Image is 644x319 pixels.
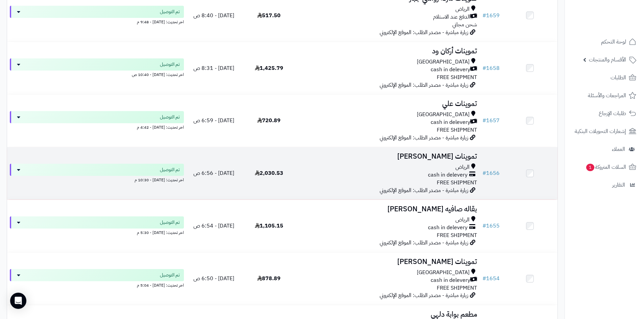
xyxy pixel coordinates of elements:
span: # [482,11,486,20]
span: الطلبات [611,73,626,82]
a: التقارير [569,177,640,193]
span: FREE SHIPMENT [437,284,477,292]
a: طلبات الإرجاع [569,105,640,122]
span: # [482,116,486,125]
span: زيارة مباشرة - مصدر الطلب: الموقع الإلكتروني [380,28,468,36]
span: تم التوصيل [160,114,180,121]
a: المراجعات والأسئلة [569,87,640,104]
a: السلات المتروكة1 [569,159,640,175]
a: العملاء [569,141,640,157]
span: المراجعات والأسئلة [588,91,626,100]
span: cash in delevery [431,118,470,126]
span: الدفع عند الاستلام [433,13,470,21]
span: 1,105.15 [255,222,283,230]
span: [DATE] - 6:54 ص [193,222,234,230]
span: تم التوصيل [160,272,180,278]
a: #1659 [482,11,500,20]
span: الرياض [455,216,470,224]
span: 1,425.79 [255,64,283,72]
a: لوحة التحكم [569,34,640,50]
span: زيارة مباشرة - مصدر الطلب: الموقع الإلكتروني [380,186,468,194]
span: # [482,64,486,72]
span: # [482,169,486,177]
span: تم التوصيل [160,219,180,226]
span: cash in delevery [428,224,468,232]
h3: تموينات [PERSON_NAME] [299,153,477,160]
span: الرياض [455,5,470,13]
h3: تموينات علي [299,100,477,108]
span: # [482,274,486,283]
span: [GEOGRAPHIC_DATA] [417,58,470,66]
span: FREE SHIPMENT [437,126,477,134]
span: 1 [586,164,594,171]
a: الطلبات [569,70,640,86]
span: FREE SHIPMENT [437,179,477,187]
span: [DATE] - 6:56 ص [193,169,234,177]
span: زيارة مباشرة - مصدر الطلب: الموقع الإلكتروني [380,81,468,89]
span: 878.89 [257,274,281,283]
div: اخر تحديث: [DATE] - 5:30 م [10,229,184,236]
div: Open Intercom Messenger [10,293,26,309]
span: [DATE] - 8:31 ص [193,64,234,72]
a: #1658 [482,64,500,72]
span: زيارة مباشرة - مصدر الطلب: الموقع الإلكتروني [380,134,468,142]
img: logo-2.png [598,18,638,32]
span: طلبات الإرجاع [599,109,626,118]
div: اخر تحديث: [DATE] - 5:04 م [10,281,184,288]
span: 720.89 [257,116,281,125]
span: FREE SHIPMENT [437,231,477,239]
span: لوحة التحكم [601,37,626,47]
span: # [482,222,486,230]
span: تم التوصيل [160,61,180,68]
a: #1654 [482,274,500,283]
h3: تموينات أركان ود [299,47,477,55]
h3: تموينات [PERSON_NAME] [299,258,477,266]
span: تم التوصيل [160,8,180,15]
span: 2,030.53 [255,169,283,177]
span: [GEOGRAPHIC_DATA] [417,269,470,276]
span: إشعارات التحويلات البنكية [575,127,626,136]
span: [DATE] - 6:59 ص [193,116,234,125]
h3: بقاله صافيه [PERSON_NAME] [299,205,477,213]
span: cash in delevery [431,276,470,284]
span: cash in delevery [431,66,470,74]
div: اخر تحديث: [DATE] - 10:40 ص [10,71,184,78]
h3: مطعم بوابة دلهي [299,311,477,318]
span: 517.50 [257,11,281,20]
span: FREE SHIPMENT [437,73,477,81]
div: اخر تحديث: [DATE] - 9:48 م [10,18,184,25]
span: الرياض [455,163,470,171]
a: #1657 [482,116,500,125]
span: الأقسام والمنتجات [589,55,626,64]
a: #1656 [482,169,500,177]
span: العملاء [612,144,625,154]
span: شحن مجاني [452,21,477,29]
span: [GEOGRAPHIC_DATA] [417,111,470,118]
span: [DATE] - 8:40 ص [193,11,234,20]
span: تم التوصيل [160,166,180,173]
div: اخر تحديث: [DATE] - 4:42 م [10,123,184,130]
span: زيارة مباشرة - مصدر الطلب: الموقع الإلكتروني [380,239,468,247]
a: #1655 [482,222,500,230]
span: السلات المتروكة [586,162,626,172]
span: cash in delevery [428,171,468,179]
a: إشعارات التحويلات البنكية [569,123,640,139]
div: اخر تحديث: [DATE] - 10:30 م [10,176,184,183]
span: زيارة مباشرة - مصدر الطلب: الموقع الإلكتروني [380,291,468,299]
span: [DATE] - 6:50 ص [193,274,234,283]
span: التقارير [612,180,625,190]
